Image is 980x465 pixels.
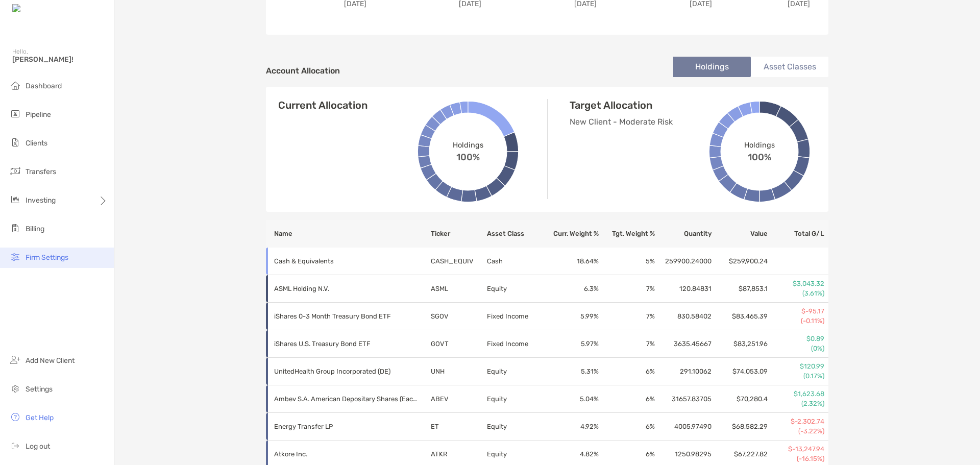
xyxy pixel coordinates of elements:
td: $70,280.4 [712,385,768,413]
td: 7 % [599,303,655,330]
td: 120.84831 [655,275,712,303]
p: (-0.11%) [769,316,824,326]
th: Total G/L [768,220,828,248]
td: 4005.97490 [655,413,712,440]
td: 3635.45667 [655,330,712,358]
span: Add New Client [26,356,75,365]
td: 18.64 % [543,248,599,275]
td: $259,900.24 [712,248,768,275]
td: CASH_EQUIV [430,248,486,275]
td: Fixed Income [486,330,543,358]
th: Curr. Weight % [543,220,599,248]
td: 5 % [599,248,655,275]
p: Energy Transfer LP [274,420,417,433]
p: New Client - Moderate Risk [570,115,728,128]
p: Ambev S.A. American Depositary Shares (Each representing 1) [274,393,417,405]
th: Name [266,220,430,248]
img: Zoe Logo [12,4,56,14]
p: UnitedHealth Group Incorporated (DE) [274,365,417,378]
th: Asset Class [486,220,543,248]
img: clients icon [9,136,21,149]
td: 259900.24000 [655,248,712,275]
td: 6 % [599,413,655,440]
td: 7 % [599,330,655,358]
p: $1,623.68 [769,389,824,399]
p: (2.32%) [769,399,824,408]
td: ABEV [430,385,486,413]
h4: Current Allocation [278,99,367,111]
img: settings icon [9,382,21,395]
td: Equity [486,385,543,413]
img: get-help icon [9,411,21,423]
p: $-13,247.94 [769,445,824,454]
span: Transfers [26,167,56,176]
img: logout icon [9,439,21,452]
span: Holdings [453,140,483,149]
td: 830.58402 [655,303,712,330]
p: Cash & Equivalents [274,255,417,267]
p: $3,043.32 [769,279,824,288]
td: 291.10062 [655,358,712,385]
span: Get Help [26,413,54,422]
span: 100% [748,149,771,162]
p: Atkore Inc. [274,448,417,460]
th: Quantity [655,220,712,248]
td: 5.99 % [543,303,599,330]
td: $87,853.1 [712,275,768,303]
p: (3.61%) [769,289,824,298]
li: Holdings [673,57,751,77]
th: Value [712,220,768,248]
td: Cash [486,248,543,275]
th: Ticker [430,220,486,248]
td: 6 % [599,385,655,413]
p: ASML Holding N.V. [274,282,417,295]
h4: Account Allocation [266,66,340,76]
img: firm-settings icon [9,251,21,263]
td: Equity [486,413,543,440]
td: 5.97 % [543,330,599,358]
td: $68,582.29 [712,413,768,440]
p: (0%) [769,344,824,353]
p: iShares 0-3 Month Treasury Bond ETF [274,310,417,323]
p: (-16.15%) [769,454,824,463]
img: investing icon [9,193,21,206]
td: 7 % [599,275,655,303]
li: Asset Classes [751,57,828,77]
img: transfers icon [9,165,21,177]
td: GOVT [430,330,486,358]
td: 6 % [599,358,655,385]
td: UNH [430,358,486,385]
img: billing icon [9,222,21,234]
td: Fixed Income [486,303,543,330]
td: 4.92 % [543,413,599,440]
span: [PERSON_NAME]! [12,55,108,64]
img: dashboard icon [9,79,21,91]
h4: Target Allocation [570,99,728,111]
span: Pipeline [26,110,51,119]
span: Clients [26,139,47,148]
span: Holdings [744,140,774,149]
img: add_new_client icon [9,354,21,366]
td: ET [430,413,486,440]
span: Billing [26,225,44,233]
th: Tgt. Weight % [599,220,655,248]
td: 6.3 % [543,275,599,303]
img: pipeline icon [9,108,21,120]
p: $-2,302.74 [769,417,824,426]
p: $0.89 [769,334,824,344]
p: $-95.17 [769,307,824,316]
span: 100% [456,149,480,162]
td: Equity [486,275,543,303]
td: SGOV [430,303,486,330]
td: 31657.83705 [655,385,712,413]
td: $74,053.09 [712,358,768,385]
span: Firm Settings [26,253,68,262]
td: Equity [486,358,543,385]
p: (-3.22%) [769,427,824,436]
span: Dashboard [26,82,62,90]
span: Log out [26,442,50,451]
td: 5.31 % [543,358,599,385]
p: (0.17%) [769,372,824,381]
td: $83,251.96 [712,330,768,358]
td: ASML [430,275,486,303]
